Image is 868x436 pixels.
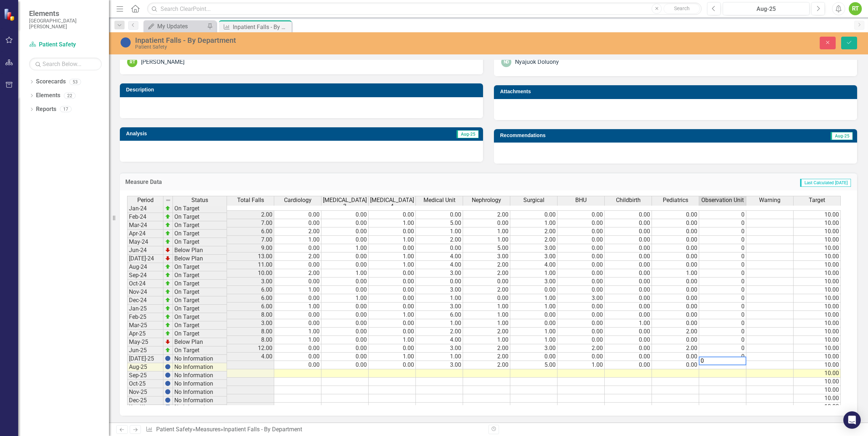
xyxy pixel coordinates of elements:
td: 4.00 [416,261,463,269]
td: 0.00 [463,219,510,227]
td: 0.00 [557,353,605,361]
td: 0.00 [321,353,369,361]
td: On Target [173,238,227,246]
td: 0.00 [369,328,416,336]
td: 1.00 [463,311,510,319]
td: 1.00 [463,303,510,311]
td: 7.00 [227,236,274,244]
td: 0.00 [605,236,652,244]
td: 0.00 [557,210,605,219]
td: On Target [173,230,227,238]
td: 2.00 [463,328,510,336]
td: 0.00 [321,227,369,236]
td: No Information [173,355,227,363]
td: 0 [699,252,746,261]
td: 0 [699,353,746,361]
td: 0.00 [369,227,416,236]
span: Aug-25 [831,132,853,140]
td: 0.00 [369,361,416,369]
td: On Target [173,213,227,221]
td: 0.00 [557,244,605,252]
td: 1.00 [652,269,699,277]
td: 6.00 [227,227,274,236]
img: zOikAAAAAElFTkSuQmCC [165,347,171,353]
td: 10.00 [794,219,841,227]
td: 0.00 [605,328,652,336]
td: 2.00 [416,328,463,336]
td: 1.00 [463,336,510,344]
td: 0.00 [652,219,699,227]
td: 0.00 [321,219,369,227]
input: Search Below... [29,58,102,70]
td: 0.00 [652,311,699,319]
td: 0.00 [605,219,652,227]
td: 7.00 [227,219,274,227]
td: 1.00 [463,227,510,236]
td: 8.00 [227,336,274,344]
img: TnMDeAgwAPMxUmUi88jYAAAAAElFTkSuQmCC [165,339,171,345]
td: 0.00 [605,227,652,236]
td: 1.00 [369,353,416,361]
td: 1.00 [369,219,416,227]
td: Feb-25 [127,313,163,321]
td: Oct-24 [127,280,163,288]
td: 0 [699,210,746,219]
td: 0.00 [510,311,557,319]
td: Mar-25 [127,321,163,330]
td: 0.00 [321,252,369,261]
td: 0.00 [652,277,699,286]
td: 0.00 [321,236,369,244]
td: 0 [699,236,746,244]
td: 2.00 [510,236,557,244]
td: 3.00 [416,344,463,353]
td: 0.00 [321,286,369,294]
td: 0.00 [321,336,369,344]
td: 0.00 [369,294,416,303]
div: Aug-25 [725,5,807,13]
td: 1.00 [557,361,605,369]
span: Search [674,5,690,11]
td: 0.00 [274,344,321,353]
td: On Target [173,313,227,321]
td: 1.00 [369,252,416,261]
td: 2.00 [274,227,321,236]
td: May-24 [127,238,163,246]
td: 0.00 [274,361,321,369]
td: 0.00 [557,252,605,261]
a: Reports [36,105,56,114]
td: 11.00 [227,261,274,269]
td: 0.00 [652,227,699,236]
td: 0.00 [605,311,652,319]
img: zOikAAAAAElFTkSuQmCC [165,230,171,236]
td: 0.00 [463,277,510,286]
td: 10.00 [794,244,841,252]
td: [DATE]-24 [127,255,163,263]
td: 1.00 [321,244,369,252]
td: 0 [699,219,746,227]
td: 10.00 [794,252,841,261]
td: 0.00 [605,252,652,261]
td: 2.00 [274,269,321,277]
td: 10.00 [794,328,841,336]
td: 1.00 [416,319,463,328]
td: 0.00 [652,286,699,294]
td: 0.00 [605,344,652,353]
img: zOikAAAAAElFTkSuQmCC [165,280,171,286]
td: 0.00 [274,219,321,227]
td: 0.00 [510,286,557,294]
td: 0.00 [369,303,416,311]
img: No Information [120,37,131,48]
td: 10.00 [794,261,841,269]
td: 0.00 [652,353,699,361]
td: 1.00 [510,328,557,336]
td: 1.00 [416,227,463,236]
td: 0 [699,261,746,269]
td: 3.00 [416,286,463,294]
td: 3.00 [510,252,557,261]
td: 0.00 [605,277,652,286]
div: Inpatient Falls - By Department [135,36,537,44]
td: 8.00 [227,328,274,336]
td: 0.00 [557,319,605,328]
td: 2.00 [463,269,510,277]
td: 0.00 [605,261,652,269]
